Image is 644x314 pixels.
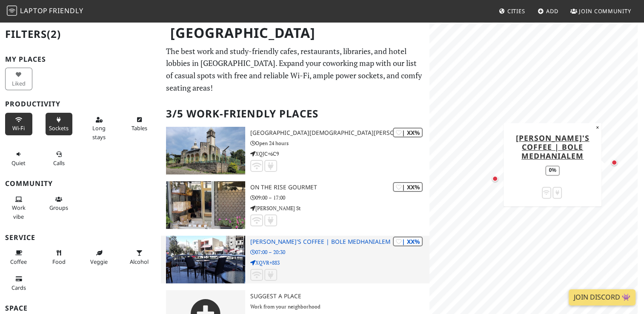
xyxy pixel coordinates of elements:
h3: On the Rise Gourmet [250,184,429,191]
a: Bole St. Michael Church | XX% [GEOGRAPHIC_DATA][DEMOGRAPHIC_DATA][PERSON_NAME] Open 24 hours XQJC... [161,127,429,174]
img: Kaldi's Coffee | Bole Medhanialem [166,236,245,283]
h3: Productivity [5,100,156,108]
h3: Suggest a Place [250,293,429,300]
button: Coffee [5,246,32,268]
span: Long stays [92,124,106,140]
p: XQVR+883 [250,259,429,267]
div: Map marker [611,160,621,170]
div: Map marker [492,176,502,186]
span: Join Community [579,7,631,15]
span: Coffee [10,258,27,265]
div: | XX% [393,128,423,137]
span: Veggie [90,258,108,265]
span: Stable Wi-Fi [12,124,25,132]
p: XQJC+6C9 [250,150,429,158]
span: Power sockets [49,124,69,132]
div: | XX% [393,182,423,192]
p: The best work and study-friendly cafes, restaurants, libraries, and hotel lobbies in [GEOGRAPHIC_... [166,45,424,94]
div: 0% [545,166,559,175]
p: [PERSON_NAME] St [250,204,429,212]
button: Work vibe [5,192,32,223]
span: Group tables [49,204,68,211]
button: Cards [5,272,32,294]
a: [PERSON_NAME]'s Coffee | Bole Medhanialem [515,133,589,161]
button: Long stays [86,113,113,144]
h1: [GEOGRAPHIC_DATA] [163,21,427,45]
img: Bole St. Michael Church [166,127,245,174]
button: Sockets [46,113,73,135]
button: Wi-Fi [5,113,32,135]
span: Friendly [49,6,83,15]
span: Credit cards [11,284,26,291]
button: Groups [46,192,73,215]
div: | XX% [393,237,423,246]
span: Laptop [20,6,48,15]
span: Cities [507,7,525,15]
img: On the Rise Gourmet [166,181,245,229]
button: Alcohol [126,246,153,268]
p: 09:00 – 17:00 [250,194,429,202]
a: Kaldi's Coffee | Bole Medhanialem | XX% [PERSON_NAME]'s Coffee | Bole Medhanialem 07:00 – 20:30 X... [161,236,429,283]
a: Add [534,3,562,19]
h2: 3/5 Work-Friendly Places [166,101,424,127]
button: Food [46,246,73,268]
button: Tables [126,113,153,135]
button: Close popup [593,123,601,132]
span: Work-friendly tables [132,124,147,132]
span: People working [12,204,26,220]
a: Cities [495,3,529,19]
a: Join Community [567,3,635,19]
span: Video/audio calls [53,159,65,167]
p: Work from your neighborhood [250,303,429,311]
img: LaptopFriendly [7,6,17,16]
button: Quiet [5,147,32,170]
h3: [GEOGRAPHIC_DATA][DEMOGRAPHIC_DATA][PERSON_NAME] [250,129,429,137]
h3: Community [5,180,156,188]
span: Add [546,7,558,15]
p: Open 24 hours [250,139,429,147]
h2: Filters [5,21,156,47]
h3: Service [5,234,156,242]
span: Food [52,258,66,265]
span: (2) [47,27,61,41]
h3: My Places [5,55,156,63]
a: On the Rise Gourmet | XX% On the Rise Gourmet 09:00 – 17:00 [PERSON_NAME] St [161,181,429,229]
button: Veggie [86,246,113,268]
p: 07:00 – 20:30 [250,248,429,256]
span: Alcohol [130,258,149,265]
h3: [PERSON_NAME]'s Coffee | Bole Medhanialem [250,238,429,245]
a: LaptopFriendly LaptopFriendly [7,4,83,19]
button: Calls [46,147,73,170]
h3: Space [5,304,156,312]
span: Quiet [11,159,26,167]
